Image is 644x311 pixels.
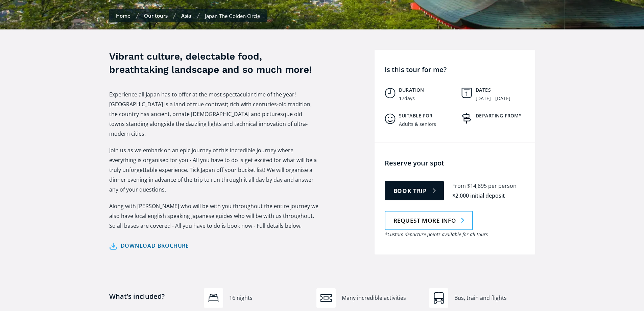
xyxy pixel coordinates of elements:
h3: Vibrant culture, delectable food, breathtaking landscape and so much more! [109,50,319,76]
div: 16 nights [229,294,310,302]
div: Bus, train and flights [454,294,535,302]
p: Join us as we embark on an epic journey of this incredible journey where everything is organised ... [109,146,319,195]
div: $2,000 [452,192,469,200]
a: Request more info [385,211,473,230]
p: Experience all Japan has to offer at the most spectacular time of the year! [GEOGRAPHIC_DATA] is ... [109,90,319,139]
div: days [404,96,415,102]
h5: Duration [399,87,455,93]
div: From [452,182,466,190]
nav: Breadcrumbs [109,9,267,22]
h4: Reserve your spot [385,158,532,168]
em: *Custom departure points available for all tours [385,231,488,238]
a: Asia [181,12,191,19]
div: [DATE] - [DATE] [476,96,510,102]
a: Book trip [385,181,444,200]
p: Along with [PERSON_NAME] who will be with you throughout the entire journey we also have local en... [109,201,319,231]
div: Japan The Golden Circle [205,13,260,19]
div: 17 [399,96,404,102]
div: initial deposit [470,192,505,200]
h5: Suitable for [399,113,455,119]
h5: Departing from* [476,113,532,119]
a: Home [116,12,130,19]
a: Our tours [144,12,168,19]
div: per person [488,182,517,190]
a: Download brochure [109,241,189,251]
div: Adults & seniors [399,121,436,127]
h4: Is this tour for me? [385,65,532,74]
h5: Dates [476,87,532,93]
div: $14,895 [467,182,487,190]
div: Many incredible activities [342,294,422,302]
